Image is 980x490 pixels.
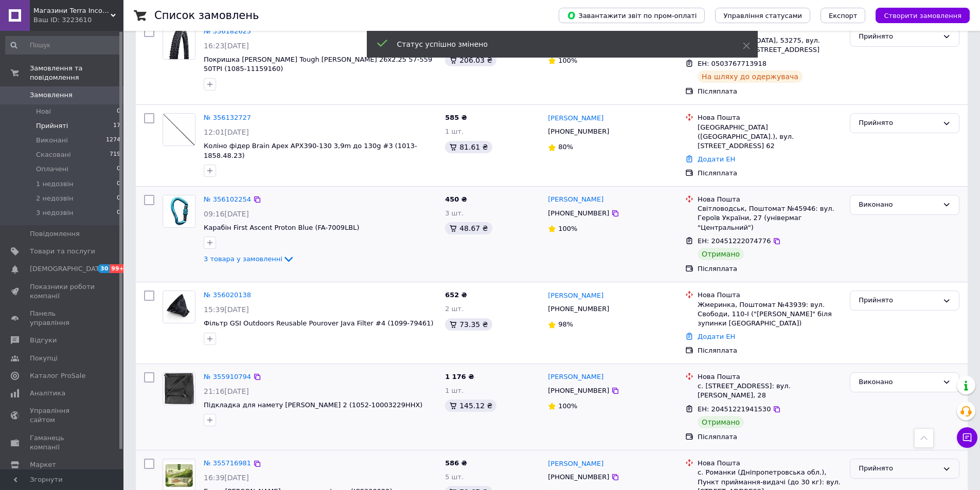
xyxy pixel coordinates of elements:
a: [PERSON_NAME] [548,195,603,205]
span: 100% [558,225,577,232]
span: Коліно фідер Brain Apex APX390-130 3,9m до 130g #3 (1013-1858.48.23) [204,142,417,159]
div: Жмеринка, Поштомат №43939: вул. Свободи, 110-І ("[PERSON_NAME]" біля зупинки [GEOGRAPHIC_DATA]) [698,300,842,329]
span: 12:01[DATE] [204,128,249,136]
a: Створити замовлення [865,11,970,19]
span: 16:23[DATE] [204,42,249,50]
div: Прийнято [859,118,938,129]
span: Замовлення [30,90,73,100]
img: Фото товару [164,373,195,405]
span: 0 [117,194,120,203]
a: Підкладка для намету [PERSON_NAME] 2 (1052-10003229HHX) [204,401,422,409]
span: 3 недозвін [36,208,74,217]
div: Післяплата [698,346,842,355]
div: Отримано [698,416,744,428]
button: Управління статусами [715,8,810,23]
span: Панель управління [30,309,95,328]
span: ЕН: 0503767713918 [698,60,767,67]
span: Завантажити звіт по пром-оплаті [567,11,697,20]
input: Пошук [5,36,121,55]
div: Післяплата [698,87,842,96]
span: Управління сайтом [30,406,95,425]
span: Нові [36,107,51,116]
span: Прийняті [36,121,68,131]
a: Фото товару [163,27,195,60]
div: Післяплата [698,432,842,442]
span: 100% [558,402,577,410]
div: Прийнято [859,295,938,306]
div: 81.61 ₴ [445,141,492,153]
div: [PHONE_NUMBER] [546,125,611,138]
a: Фото товару [163,113,195,146]
span: Маркет [30,460,56,469]
span: 719 [110,150,120,159]
span: Оплачені [36,165,68,174]
a: № 356132727 [204,114,251,121]
button: Чат з покупцем [957,427,977,448]
span: 80% [558,143,573,151]
span: Карабін First Ascent Proton Blue (FA-7009LBL) [204,224,360,231]
div: с. [STREET_ADDRESS]: вул. [PERSON_NAME], 28 [698,382,842,400]
a: Фото товару [163,372,195,405]
span: Гаманець компанії [30,433,95,452]
span: 0 [117,208,120,217]
div: Нова Пошта [698,459,842,468]
a: Додати ЕН [698,155,735,163]
button: Створити замовлення [876,8,970,23]
button: Завантажити звіт по пром-оплаті [559,8,705,23]
div: Нова Пошта [698,195,842,204]
span: Покришка [PERSON_NAME] Tough [PERSON_NAME] 26x2.25 57-559 50TPI (1085-11159160) [204,56,432,73]
span: 30 [98,264,110,273]
div: Отримано [698,248,744,260]
div: [PHONE_NUMBER] [546,207,611,220]
a: [PERSON_NAME] [548,114,603,123]
span: 5 шт. [445,473,464,481]
span: Відгуки [30,336,57,345]
div: Статус успішно змінено [397,39,717,49]
span: Скасовані [36,150,71,159]
div: Ваш ID: 3223610 [33,15,123,25]
span: 586 ₴ [445,459,467,467]
span: 09:16[DATE] [204,210,249,218]
a: № 355910794 [204,373,251,380]
div: [PHONE_NUMBER] [546,470,611,484]
span: Товари та послуги [30,247,95,256]
img: Фото товару [163,291,195,323]
span: Магазини Terra Incognita [33,6,111,15]
span: Виконані [36,136,68,145]
span: ЕН: 20451222074776 [698,237,771,245]
a: 3 товара у замовленні [204,255,295,263]
span: 15:39[DATE] [204,305,249,314]
div: Нова Пошта [698,372,842,382]
div: 145.12 ₴ [445,400,496,412]
img: Фото товару [163,114,195,146]
a: Фото товару [163,291,195,323]
span: 3 шт. [445,209,464,217]
span: Створити замовлення [884,12,961,20]
div: Нова Пошта [698,113,842,122]
div: Нова Пошта [698,291,842,300]
img: Фото товару [163,462,195,489]
div: Післяплата [698,169,842,178]
span: 16:39[DATE] [204,474,249,482]
a: [PERSON_NAME] [548,291,603,301]
span: 3 товара у замовленні [204,255,282,263]
a: [PERSON_NAME] [548,459,603,469]
div: 73.35 ₴ [445,318,492,331]
span: 21:16[DATE] [204,387,249,395]
span: 585 ₴ [445,114,467,121]
button: Експорт [821,8,866,23]
span: Аналітика [30,389,65,398]
span: 98% [558,320,573,328]
div: Укрпошта [698,27,842,36]
span: 99+ [110,264,127,273]
span: 1 176 ₴ [445,373,474,380]
div: с. [GEOGRAPHIC_DATA], 53275, вул. [PERSON_NAME][STREET_ADDRESS] [698,36,842,55]
a: № 356182625 [204,27,251,35]
div: [PHONE_NUMBER] [546,302,611,316]
div: Післяплата [698,264,842,274]
span: 1 недозвін [36,179,74,189]
div: Прийнято [859,31,938,42]
div: Світловодськ, Поштомат №45946: вул. Героїв України, 27 (універмаг "Центральний") [698,204,842,232]
div: [PHONE_NUMBER] [546,384,611,397]
span: Експорт [829,12,858,20]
